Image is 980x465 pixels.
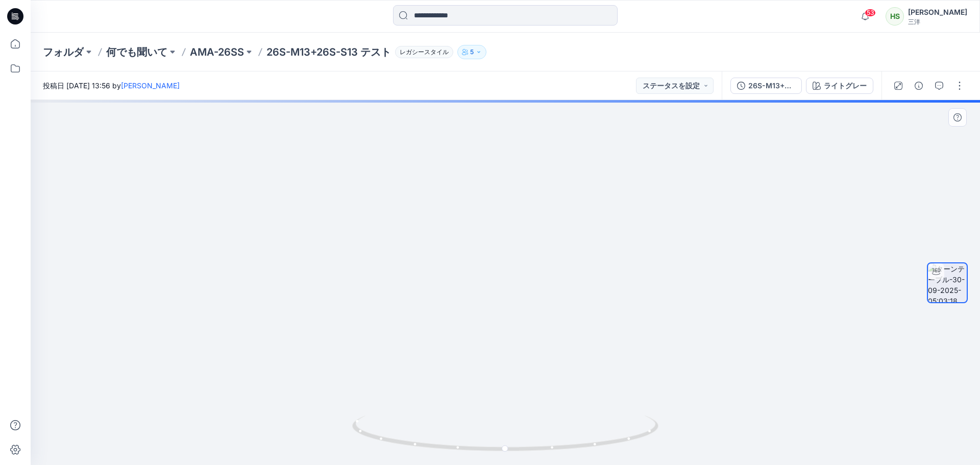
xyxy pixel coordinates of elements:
[824,81,867,90] font: ライトグレー
[730,78,802,94] button: 26S-M13+26S-S13
[43,45,84,59] a: フォルダ
[470,48,474,56] font: 5
[928,263,967,302] img: ターンテーブル-30-09-2025-05:03:18
[190,46,244,58] font: AMA-26SS
[106,46,167,58] font: 何でも聞いて
[908,18,920,26] font: 三洋
[806,78,873,94] button: ライトグレー
[43,81,121,90] font: 投稿日 [DATE] 13:56 by
[748,81,814,90] font: 26S-M13+26S-S13
[43,46,84,58] font: フォルダ
[890,12,900,20] font: HS
[400,48,449,56] font: レガシースタイル
[266,46,391,58] font: 26S-M13+26S-S13 テスト
[867,9,874,16] font: 53
[121,81,180,90] a: [PERSON_NAME]
[908,8,967,16] font: [PERSON_NAME]
[106,45,167,59] a: 何でも聞いて
[391,45,453,59] button: レガシースタイル
[911,78,927,94] button: 詳細
[190,45,244,59] a: AMA-26SS
[457,45,486,59] button: 5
